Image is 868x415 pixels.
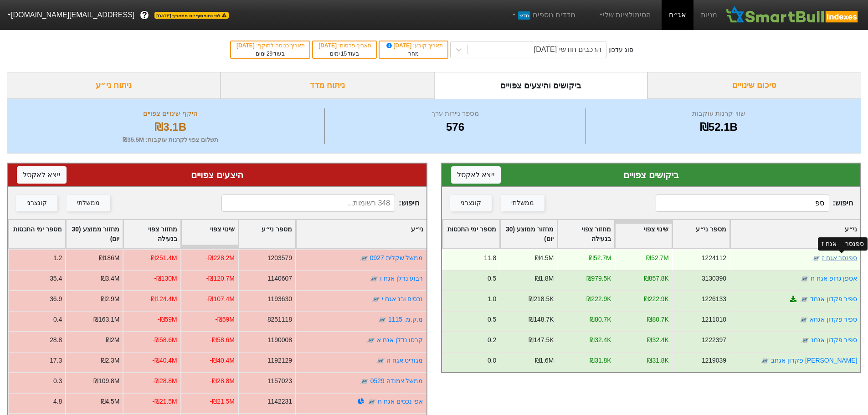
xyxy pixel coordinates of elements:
[149,294,177,304] div: -₪124.4M
[267,253,292,263] div: 1203579
[586,294,611,304] div: ₪222.9K
[378,315,387,324] img: tase link
[673,220,729,248] div: Toggle SortBy
[378,398,423,405] a: אפי נכסים אגח ח
[760,356,770,365] img: tase link
[296,220,426,248] div: Toggle SortBy
[810,275,857,282] a: אספן גרופ אגח ח
[646,253,669,263] div: ₪52.7M
[206,294,235,304] div: -₪107.4M
[461,198,481,208] div: קונצרני
[50,274,62,283] div: 35.4
[154,274,177,283] div: -₪130M
[647,356,668,365] div: ₪31.8K
[267,294,292,304] div: 1193630
[158,315,177,324] div: -₪59M
[360,254,369,263] img: tase link
[800,336,809,345] img: tase link
[487,294,496,304] div: 1.0
[800,274,809,283] img: tase link
[19,135,322,144] div: תשלום צפוי לקרנות עוקבות : ₪35.5M
[534,356,554,365] div: ₪1.6M
[594,6,655,24] a: הסימולציות שלי
[534,44,601,55] div: הרכבים חודשי [DATE]
[588,253,611,263] div: ₪52.7M
[152,376,177,386] div: -₪28.8M
[518,11,530,20] span: חדש
[615,220,672,248] div: Toggle SortBy
[701,315,726,324] div: 1211010
[701,335,726,345] div: 1222397
[181,220,238,248] div: Toggle SortBy
[152,356,177,365] div: -₪40.4M
[701,253,726,263] div: 1224112
[210,397,235,406] div: -₪21.5M
[236,50,305,58] div: בעוד ימים
[215,315,235,324] div: -₪59M
[534,253,554,263] div: ₪4.5M
[210,335,235,345] div: -₪58.6M
[77,198,100,208] div: ממשלתי
[588,119,849,135] div: ₪52.1B
[487,274,496,283] div: 0.5
[590,315,611,324] div: ₪80.7K
[106,335,119,345] div: ₪2M
[17,168,417,182] div: היצעים צפויים
[210,356,235,365] div: -₪40.4M
[507,6,579,24] a: מדדים נוספיםחדש
[590,356,611,365] div: ₪31.8K
[67,195,110,211] button: ממשלתי
[19,108,322,119] div: היקף שינויים צפויים
[588,108,849,119] div: שווי קרנות עוקבות
[327,119,583,135] div: 576
[590,335,611,345] div: ₪32.4K
[701,356,726,365] div: 1219039
[9,220,65,248] div: Toggle SortBy
[267,397,292,406] div: 1142231
[267,315,292,324] div: 8251118
[53,376,62,386] div: 0.3
[818,237,868,251] div: ספנסר אגח ז
[236,41,305,50] div: תאריך כניסה לתוקף :
[370,274,379,283] img: tase link
[500,220,557,248] div: Toggle SortBy
[53,315,62,324] div: 0.4
[529,335,554,345] div: ₪147.5K
[154,12,228,19] span: לפי נתוני סוף יום מתאריך [DATE]
[701,274,726,283] div: 3130390
[371,295,380,304] img: tase link
[236,42,256,49] span: [DATE]
[318,41,371,50] div: תאריך פרסום :
[327,108,583,119] div: מספר ניירות ערך
[53,253,62,263] div: 1.2
[101,274,120,283] div: ₪3.4M
[647,315,668,324] div: ₪80.7K
[822,254,857,261] a: ספנסר אגח ז
[529,315,554,324] div: ₪148.7K
[380,275,423,282] a: רבוע נדלן אגח ו
[656,195,829,212] input: 228 רשומות...
[534,274,554,283] div: ₪1.8M
[643,274,668,283] div: ₪857.8K
[93,376,119,386] div: ₪109.8M
[724,6,861,24] img: SmartBull
[484,253,496,263] div: 11.8
[370,377,423,384] a: ממשל צמודה 0529
[221,72,434,99] div: ניתוח מדד
[101,294,120,304] div: ₪2.9M
[377,336,423,343] a: קרסו נדלן אגח א
[341,51,347,57] span: 15
[101,397,120,406] div: ₪4.5M
[811,336,857,343] a: ספיר פקדון אגחג
[93,315,119,324] div: ₪163.1M
[19,119,322,135] div: ₪3.1B
[386,357,423,364] a: מגוריט אגח ה
[367,397,376,406] img: tase link
[487,356,496,365] div: 0.0
[101,356,120,365] div: ₪2.3M
[388,316,423,323] a: מ.ק.מ. 1115
[50,356,62,365] div: 17.3
[730,220,860,248] div: Toggle SortBy
[443,220,499,248] div: Toggle SortBy
[267,356,292,365] div: 1192129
